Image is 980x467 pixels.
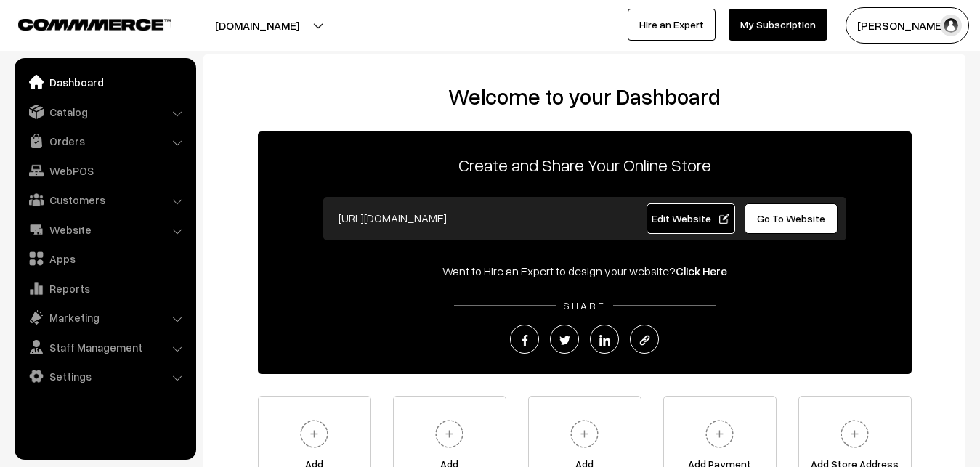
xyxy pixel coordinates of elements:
img: plus.svg [294,414,334,454]
img: user [940,15,962,36]
img: plus.svg [429,414,469,454]
a: Go To Website [745,203,838,234]
a: COMMMERCE [18,15,145,32]
span: SHARE [556,299,613,312]
h2: Welcome to your Dashboard [218,84,951,110]
img: COMMMERCE [18,19,171,30]
a: Customers [18,187,191,213]
a: WebPOS [18,158,191,184]
a: Hire an Expert [628,9,716,41]
a: My Subscription [729,9,827,41]
span: Go To Website [757,212,825,224]
a: Marketing [18,304,191,330]
a: Settings [18,363,191,389]
p: Create and Share Your Online Store [258,152,912,178]
a: Reports [18,275,191,301]
a: Orders [18,128,191,154]
a: Apps [18,245,191,272]
img: plus.svg [564,414,604,454]
a: Click Here [676,264,727,278]
a: Dashboard [18,69,191,95]
button: [DOMAIN_NAME] [164,7,350,44]
a: Website [18,216,191,243]
span: Edit Website [652,212,729,224]
a: Staff Management [18,334,191,360]
div: Want to Hire an Expert to design your website? [258,262,912,280]
a: Edit Website [647,203,735,234]
img: plus.svg [700,414,740,454]
img: plus.svg [835,414,875,454]
button: [PERSON_NAME] [846,7,969,44]
a: Catalog [18,99,191,125]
